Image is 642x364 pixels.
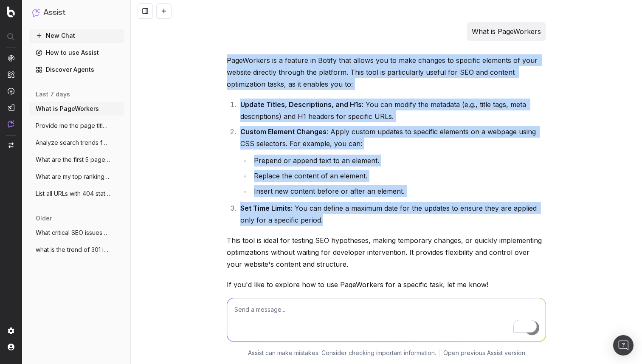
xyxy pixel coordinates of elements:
li: : Apply custom updates to specific elements on a webpage using CSS selectors. For example, you can: [238,126,546,197]
p: If you'd like to explore how to use PageWorkers for a specific task, let me know! [227,279,546,291]
strong: Set Time Limits [240,204,291,212]
img: Switch project [8,142,14,148]
li: Prepend or append text to an element. [251,155,546,166]
img: Assist [32,8,40,17]
a: Open previous Assist version [443,349,525,357]
img: Analytics [8,55,14,62]
span: older [36,214,52,223]
strong: Update Titles, Descriptions, and H1s [240,100,362,109]
a: How to use Assist [29,46,124,59]
span: List all URLs with 404 status code from [36,189,110,198]
p: This tool is ideal for testing SEO hypotheses, making temporary changes, or quickly implementing ... [227,234,546,270]
strong: Custom Element Changes [240,127,327,136]
span: What are my top ranking pages? [36,172,110,181]
button: New Chat [29,29,124,42]
a: Discover Agents [29,63,124,76]
img: My account [8,344,14,350]
button: What is PageWorkers [29,102,124,116]
li: : You can modify the metadata (e.g., title tags, meta descriptions) and H1 headers for specific U... [238,99,546,122]
button: What critical SEO issues need my attenti [29,226,124,240]
span: what is the trend of 301 in last 3 month [36,245,110,254]
li: : You can define a maximum date for the updates to ensure they are applied only for a specific pe... [238,202,546,226]
div: Open Intercom Messenger [613,335,634,356]
button: Assist [32,7,121,19]
li: Insert new content before or after an element. [251,185,546,197]
button: What are my top ranking pages? [29,170,124,183]
button: Provide me the page title and a table of [29,119,124,133]
span: What critical SEO issues need my attenti [36,229,110,237]
p: What is PageWorkers [472,25,541,37]
span: last 7 days [36,90,70,99]
img: Activation [8,87,14,95]
span: What are the first 5 pages ranking for ' [36,155,110,164]
span: Analyze search trends for: housing and 9 [36,138,110,147]
p: Assist can make mistakes. Consider checking important information. [248,349,436,357]
img: Setting [8,327,14,334]
h1: Assist [43,7,65,19]
button: what is the trend of 301 in last 3 month [29,243,124,257]
p: PageWorkers is a feature in Botify that allows you to make changes to specific elements of your w... [227,54,546,90]
span: What is PageWorkers [36,104,99,113]
img: Intelligence [8,71,14,78]
img: Assist [8,120,14,127]
span: Provide me the page title and a table of [36,121,110,130]
button: What are the first 5 pages ranking for ' [29,153,124,166]
button: Analyze search trends for: housing and 9 [29,136,124,150]
button: List all URLs with 404 status code from [29,187,124,200]
img: Botify logo [7,6,15,17]
img: Studio [8,104,14,111]
li: Replace the content of an element. [251,170,546,182]
textarea: To enrich screen reader interactions, please activate Accessibility in Grammarly extension settings [227,298,546,341]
